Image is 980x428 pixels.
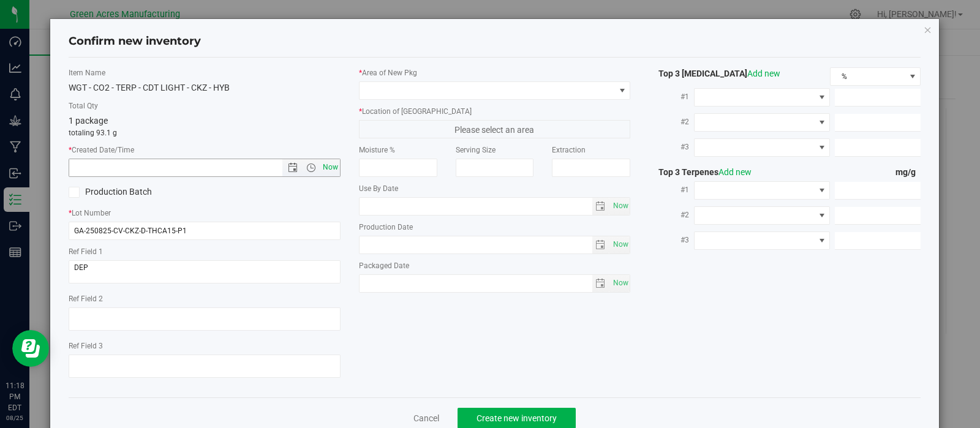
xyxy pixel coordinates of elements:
[831,68,905,85] span: %
[592,236,610,253] span: select
[359,67,631,78] label: Area of New Pkg
[895,167,921,177] span: mg/g
[718,167,752,177] a: Add new
[359,260,631,271] label: Packaged Date
[282,163,303,173] span: Open the date view
[609,275,630,292] span: select
[69,340,341,351] label: Ref Field 3
[649,204,694,226] label: #2
[649,167,752,177] span: Top 3 Terpenes
[69,81,341,94] div: WGT - CO2 - TERP - CDT LIGHT - CKZ - HYB
[610,274,631,292] span: Set Current date
[413,412,439,424] a: Cancel
[477,413,557,423] span: Create new inventory
[69,293,341,304] label: Ref Field 2
[609,198,630,215] span: select
[609,236,630,253] span: select
[359,120,631,138] span: Please select an area
[610,197,631,215] span: Set Current date
[300,163,321,173] span: Open the time view
[649,136,694,158] label: #3
[649,111,694,133] label: #2
[69,145,341,156] label: Created Date/Time
[69,34,201,50] h4: Confirm new inventory
[69,100,341,111] label: Total Qty
[69,246,341,257] label: Ref Field 1
[69,127,341,138] p: totaling 93.1 g
[592,198,610,215] span: select
[747,69,780,78] a: Add new
[359,145,437,156] label: Moisture %
[592,275,610,292] span: select
[69,116,108,126] span: 1 package
[610,236,631,253] span: Set Current date
[456,145,534,156] label: Serving Size
[649,86,694,108] label: #1
[320,159,341,176] span: Set Current date
[69,186,195,198] label: Production Batch
[12,330,49,367] iframe: Resource center
[649,179,694,201] label: #1
[649,69,780,78] span: Top 3 [MEDICAL_DATA]
[649,229,694,251] label: #3
[552,145,630,156] label: Extraction
[69,208,341,219] label: Lot Number
[359,183,631,194] label: Use By Date
[359,222,631,233] label: Production Date
[359,106,631,117] label: Location of [GEOGRAPHIC_DATA]
[69,67,341,78] label: Item Name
